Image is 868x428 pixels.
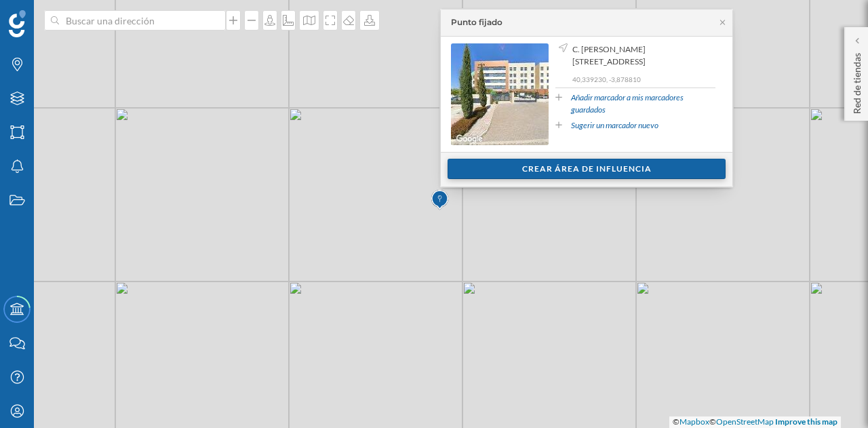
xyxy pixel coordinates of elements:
img: Geoblink Logo [9,10,26,37]
span: C. [PERSON_NAME][STREET_ADDRESS] [572,43,712,68]
a: Improve this map [775,416,837,427]
a: Sugerir un marcador nuevo [571,119,658,132]
div: Punto fijado [451,16,502,28]
a: OpenStreetMap [716,416,774,427]
a: Añadir marcador a mis marcadores guardados [571,92,715,116]
div: © © [669,416,841,428]
img: streetview [451,43,549,145]
p: Red de tiendas [850,47,864,114]
span: Soporte [27,9,75,22]
img: Marker [431,187,448,214]
p: 40,339230, -3,878810 [572,75,715,84]
a: Mapbox [679,416,709,427]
